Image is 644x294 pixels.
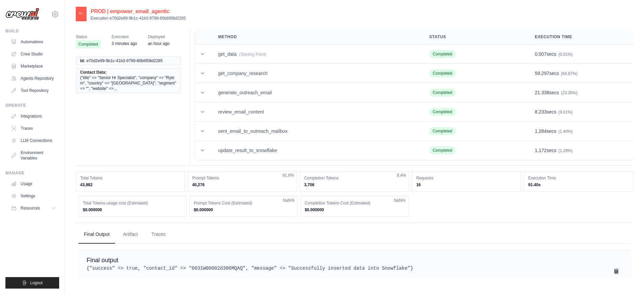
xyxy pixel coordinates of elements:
dd: 3,706 [304,182,405,188]
span: (0.01%) [558,52,573,57]
div: Manage [5,170,59,176]
dt: Completion Tokens Cost (Estimated) [305,200,404,206]
span: Deployed [148,33,169,40]
a: Usage [8,178,59,189]
span: Completed [429,69,456,77]
span: (1.28%) [558,148,573,153]
span: (1.40%) [558,129,573,134]
dd: $0.000000 [194,207,293,213]
span: Completed [429,89,456,97]
dd: 40,276 [192,182,292,188]
div: Build [5,28,59,34]
button: Resources [8,203,59,214]
button: Artifact [118,225,143,244]
span: 59.297 [535,71,549,76]
time: September 19, 2025 at 10:59 CDT [112,41,137,46]
dt: Prompt Tokens Cost (Estimated) [194,200,293,206]
span: Completed [429,146,456,154]
span: (Starting Point) [239,52,266,57]
th: Status [421,29,527,45]
span: (9.01%) [558,110,573,115]
span: Completed [429,50,456,58]
a: Tool Repository [8,85,59,96]
span: Completed [429,127,456,135]
th: Execution Time [527,29,633,45]
button: Traces [146,225,171,244]
span: 8.233 [535,109,547,115]
time: September 19, 2025 at 10:06 CDT [148,41,169,46]
span: e70d2e99-9b1c-41b3-9799-80b6f08d2285 [87,58,163,64]
a: Settings [8,191,59,201]
td: sent_email_to_outreach_mailbox [210,122,421,141]
td: get_company_research [210,64,421,83]
div: Operate [5,103,59,108]
td: generate_outreach_email [210,83,421,102]
button: Logout [5,277,59,289]
pre: {"success" => true, "contact_id" => "0031W00002d306MQAQ", "message" => "Successfully inserted dat... [87,265,622,272]
span: NaN% [394,198,406,203]
td: secs [527,102,633,122]
p: Execution e70d2e99-9b1c-41b3-9799-80b6f08d2285 [91,16,186,21]
dt: Prompt Tokens [192,175,292,181]
a: LLM Connections [8,135,59,146]
dd: 16 [416,182,517,188]
span: Completed [429,108,456,116]
img: Logo [5,8,39,21]
span: Status [76,33,101,40]
span: Resources [21,205,40,211]
dt: Completion Tokens [304,175,405,181]
span: 0.007 [535,51,547,57]
span: (23.35%) [561,91,578,95]
td: review_email_content [210,102,421,122]
a: Crew Studio [8,49,59,59]
span: Contact Data: [80,70,106,75]
a: Agents Repository [8,73,59,84]
span: NaN% [283,198,295,203]
span: Completed [76,40,101,48]
dd: $0.000000 [83,207,182,213]
a: Marketplace [8,61,59,72]
span: Executed [112,33,137,40]
th: Method [210,29,421,45]
h2: PROD | empower_email_agentic [91,7,186,16]
span: Final output [87,257,118,264]
dd: 91.40s [528,182,629,188]
td: secs [527,83,633,102]
span: 91.6% [283,173,294,178]
span: 1.172 [535,148,547,153]
td: secs [527,122,633,141]
td: get_data [210,45,421,64]
dt: Total Tokens [80,175,181,181]
span: 8.4% [397,173,406,178]
td: secs [527,45,633,64]
span: Logout [30,280,43,286]
dt: Total Tokens usage cost (Estimated) [83,200,182,206]
dd: $0.000000 [305,207,404,213]
span: (64.87%) [561,71,578,76]
dt: Requests [416,175,517,181]
a: Integrations [8,111,59,122]
a: Automations [8,36,59,47]
a: Traces [8,123,59,134]
dt: Execution Time [528,175,629,181]
a: Environment Variables [8,147,59,164]
td: secs [527,64,633,83]
span: Id: [80,58,85,64]
td: update_result_to_snowflake [210,141,421,160]
button: Final Output [78,225,115,244]
span: 1.284 [535,128,547,134]
dd: 43,982 [80,182,181,188]
span: {"title" => "Senior Hr Specialist", "company" => "Rylem", "country" => "[GEOGRAPHIC_DATA]", "segm... [80,75,177,91]
td: secs [527,141,633,160]
span: 21.338 [535,90,549,95]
